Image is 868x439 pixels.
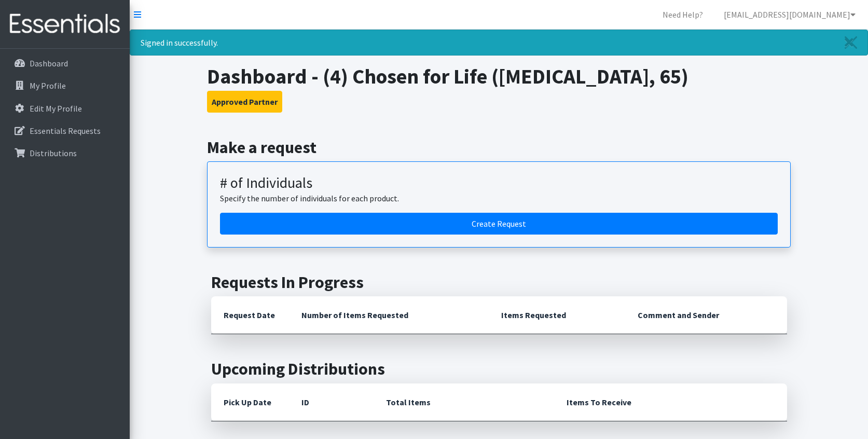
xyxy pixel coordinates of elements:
p: Dashboard [30,58,68,68]
button: Approved Partner [207,91,282,113]
th: Request Date [211,296,289,334]
a: Edit My Profile [4,98,126,119]
img: HumanEssentials [4,7,126,42]
th: Items To Receive [554,383,787,421]
p: Specify the number of individuals for each product. [220,192,778,204]
a: Distributions [4,143,126,163]
th: Pick Up Date [211,383,289,421]
th: Number of Items Requested [289,296,489,334]
p: Essentials Requests [30,126,101,136]
div: Signed in successfully. [130,30,868,56]
h2: Upcoming Distributions [211,359,787,379]
a: Create a request by number of individuals [220,213,778,235]
a: My Profile [4,75,126,96]
h2: Make a request [207,138,791,157]
th: Items Requested [489,296,625,334]
h3: # of Individuals [220,174,778,192]
a: [EMAIL_ADDRESS][DOMAIN_NAME] [715,4,864,25]
h1: Dashboard - (4) Chosen for Life ([MEDICAL_DATA], 65) [207,64,791,89]
p: Edit My Profile [30,103,82,114]
th: ID [289,383,374,421]
a: Essentials Requests [4,120,126,141]
p: My Profile [30,80,66,91]
a: Need Help? [654,4,711,25]
th: Total Items [374,383,554,421]
h2: Requests In Progress [211,272,787,292]
th: Comment and Sender [625,296,787,334]
p: Distributions [30,148,77,158]
a: Close [834,30,867,55]
a: Dashboard [4,53,126,74]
